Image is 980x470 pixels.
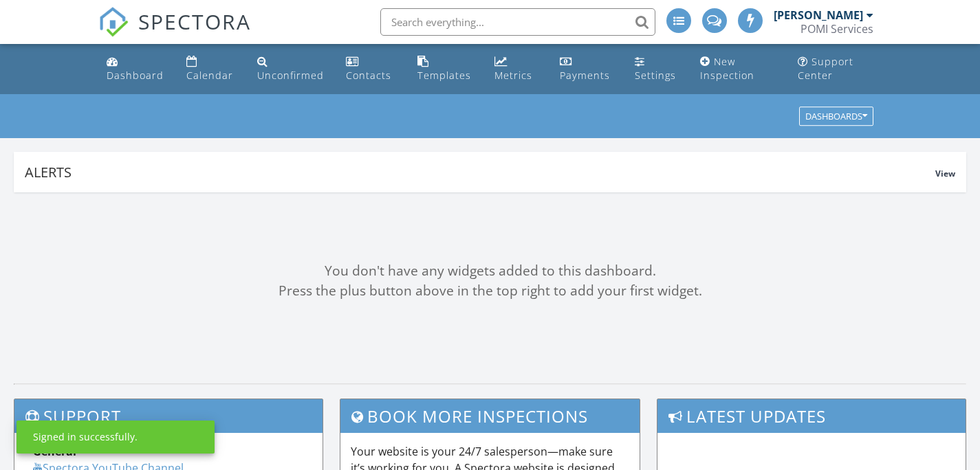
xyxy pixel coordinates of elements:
[554,49,618,89] a: Payments
[489,49,543,89] a: Metrics
[340,399,640,433] h3: Book More Inspections
[346,69,391,82] div: Contacts
[935,168,955,179] span: View
[657,399,966,433] h3: Latest Updates
[98,7,129,37] img: The Best Home Inspection Software - Spectora
[629,49,684,89] a: Settings
[14,399,323,433] h3: Support
[380,8,655,36] input: Search everything...
[340,49,401,89] a: Contacts
[186,69,233,82] div: Calendar
[25,163,935,181] div: Alerts
[107,69,164,82] div: Dashboard
[14,281,966,301] div: Press the plus button above in the top right to add your first widget.
[560,69,610,82] div: Payments
[494,69,532,82] div: Metrics
[252,49,329,89] a: Unconfirmed
[799,107,873,126] button: Dashboards
[792,49,880,89] a: Support Center
[695,49,781,89] a: New Inspection
[801,22,873,36] div: POMI Services
[798,55,853,82] div: Support Center
[635,69,676,82] div: Settings
[138,7,251,36] span: SPECTORA
[412,49,478,89] a: Templates
[98,19,251,47] a: SPECTORA
[805,112,867,122] div: Dashboards
[417,69,471,82] div: Templates
[774,8,863,22] div: [PERSON_NAME]
[700,55,754,82] div: New Inspection
[257,69,324,82] div: Unconfirmed
[33,430,138,444] div: Signed in successfully.
[14,261,966,281] div: You don't have any widgets added to this dashboard.
[101,49,170,89] a: Dashboard
[181,49,241,89] a: Calendar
